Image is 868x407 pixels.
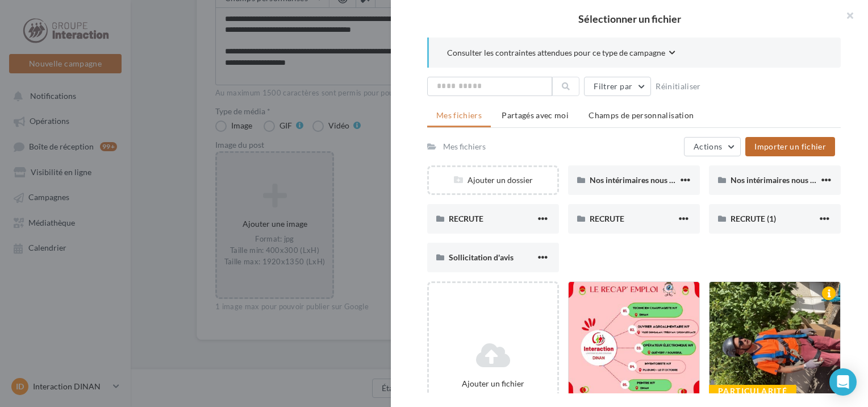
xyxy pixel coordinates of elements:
[709,385,796,397] div: Particularité
[745,137,835,156] button: Importer un fichier
[447,47,665,59] span: Consulter les contraintes attendues pour ce type de campagne
[731,175,860,185] span: Nos intérimaires nous partagent leur
[754,142,826,151] span: Importer un fichier
[433,378,553,389] div: Ajouter un fichier
[409,14,850,24] h2: Sélectionner un fichier
[694,142,722,151] span: Actions
[443,141,486,152] div: Mes fichiers
[829,368,857,396] div: Open Intercom Messenger
[684,137,741,156] button: Actions
[584,77,651,96] button: Filtrer par
[447,47,675,61] button: Consulter les contraintes attendues pour ce type de campagne
[429,175,557,186] div: Ajouter un dossier
[436,110,482,120] span: Mes fichiers
[449,214,483,223] span: RECRUTE
[651,80,706,93] button: Réinitialiser
[590,175,719,185] span: Nos intérimaires nous partagent leur
[449,252,514,262] span: Sollicitation d'avis
[731,214,776,223] span: RECRUTE (1)
[589,110,694,120] span: Champs de personnalisation
[590,214,624,223] span: RECRUTE
[502,110,569,120] span: Partagés avec moi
